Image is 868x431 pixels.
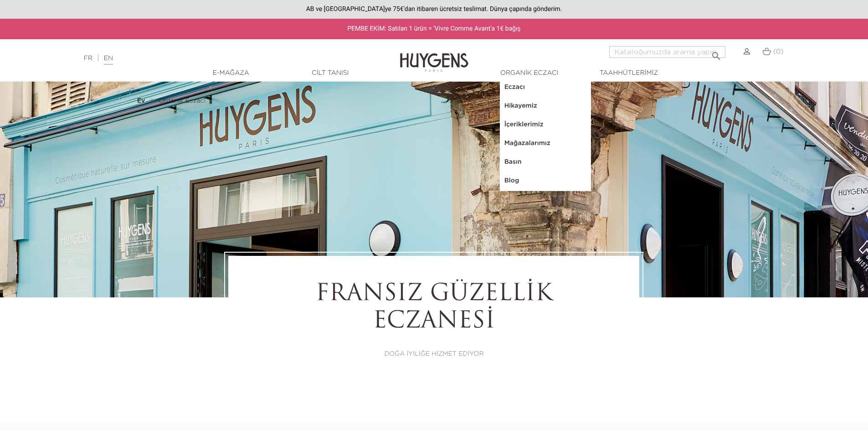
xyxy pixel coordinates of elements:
a: Eczacı [500,78,591,97]
a: Taahhütlerimiz [583,68,674,78]
a: EN [104,55,113,65]
font: (0) [773,48,783,55]
font:  [711,51,722,62]
font: AB ve [GEOGRAPHIC_DATA]ye 75€'dan itibaren ücretsiz teslimat. Dünya çapında gönderim. [306,5,562,13]
a: Organik Eczacı [159,97,205,104]
font: Mağazalarımız [504,140,550,146]
a: FR [84,55,92,62]
font: PEMBE EKİM: Satılan 1 ürün = 'Vivre Comme Avant'a 1€ bağış [347,25,520,32]
input: Aramak [609,46,725,58]
font: Organik Eczacı [500,70,558,76]
a: Blog [500,171,591,190]
font: DOĞA İYİLİĞE HİZMET EDİYOR [384,351,483,357]
font: Ev [137,98,145,104]
font: Blog [504,177,519,184]
a: Basın [500,153,591,171]
a: Cilt Tanısı [285,68,376,78]
img: Huygens [400,38,468,73]
a: Organik Eczacı [484,68,575,78]
font: FRANSIZ GÜZELLİK ECZANESİ [316,283,553,333]
font: Cilt Tanısı [312,70,349,76]
a: İçeriklerimiz [500,115,591,134]
font: Hikayemiz [504,103,537,109]
a: E-Mağaza [185,68,277,78]
font: | [97,55,99,62]
font: Basın [504,159,522,165]
font: E-Mağaza [212,70,249,76]
a: Ev [137,97,147,104]
a: Mağazalarımız [500,134,591,153]
a: Hikayemiz [500,97,591,115]
font: Taahhütlerimiz [600,70,658,76]
font: Eczacı [504,84,525,90]
font: EN [104,55,113,62]
button:  [708,43,724,56]
font: Organik Eczacı [159,98,205,104]
font: İçeriklerimiz [504,121,544,128]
